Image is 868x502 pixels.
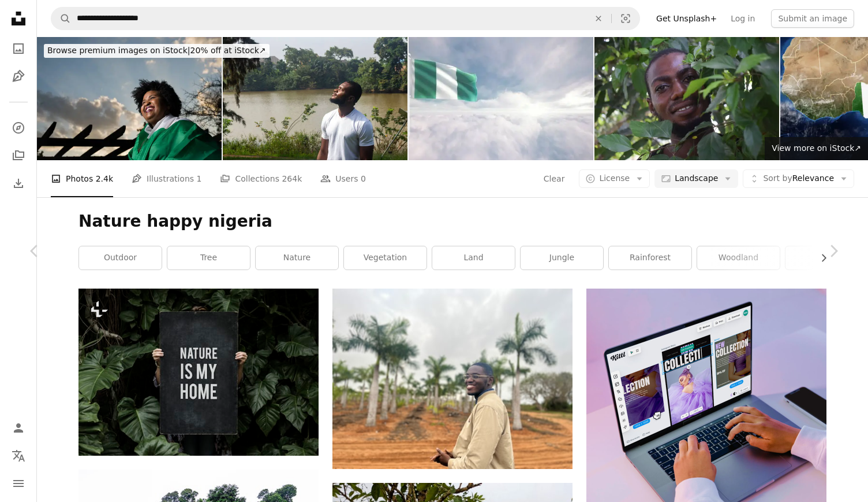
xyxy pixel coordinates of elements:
span: 0 [361,172,366,185]
button: Clear [543,169,566,188]
a: woodland [697,246,780,270]
button: Search Unsplash [51,8,71,29]
img: Closeup of life motivation board [78,289,319,456]
button: License [579,169,650,188]
span: Sort by [763,174,792,183]
button: Language [7,444,30,467]
a: jungle [521,246,603,270]
img: A smiling man stands among palm trees. [332,289,573,469]
div: 20% off at iStock ↗ [44,44,270,58]
img: Black Man [594,37,779,160]
button: Sort byRelevance [743,169,854,188]
a: Log in [724,9,762,28]
a: vegetation [344,246,426,270]
a: View more on iStock↗ [765,137,868,160]
a: land [432,246,515,270]
a: rainforest [609,246,691,270]
span: 264k [282,172,302,185]
button: Submit an image [771,9,854,28]
a: green [785,246,868,270]
a: Closeup of life motivation board [78,367,319,377]
a: Log in / Sign up [7,416,30,440]
button: Menu [7,472,30,495]
a: Collections [7,144,30,167]
a: Photos [7,37,30,60]
a: Collections 264k [220,160,302,197]
button: Landscape [654,169,738,188]
span: Landscape [675,173,718,184]
a: Download History [7,172,30,195]
a: Browse premium images on iStock|20% off at iStock↗ [37,37,276,65]
a: Explore [7,116,30,139]
a: Users 0 [320,160,366,197]
a: tree [167,246,250,270]
a: Illustrations 1 [132,160,201,197]
a: A smiling man stands among palm trees. [332,374,573,384]
img: Proud Nigerian Young Woman [37,37,222,160]
a: outdoor [79,246,162,270]
a: Get Unsplash+ [649,9,724,28]
img: Cheerful man looks up in front of lake [223,37,407,160]
button: Visual search [612,8,639,29]
a: Illustrations [7,65,30,88]
button: Clear [586,8,611,29]
h1: Nature happy nigeria [78,211,826,232]
span: License [599,174,630,183]
img: Nigeria flag waving above the clouds, The concept of liberty and patriotism, national flag waving... [409,37,593,160]
form: Find visuals sitewide [51,7,640,30]
a: Next [799,195,868,307]
span: Relevance [763,173,834,184]
span: View more on iStock ↗ [772,143,861,153]
span: 1 [197,172,202,185]
span: Browse premium images on iStock | [47,46,190,55]
a: nature [256,246,338,270]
